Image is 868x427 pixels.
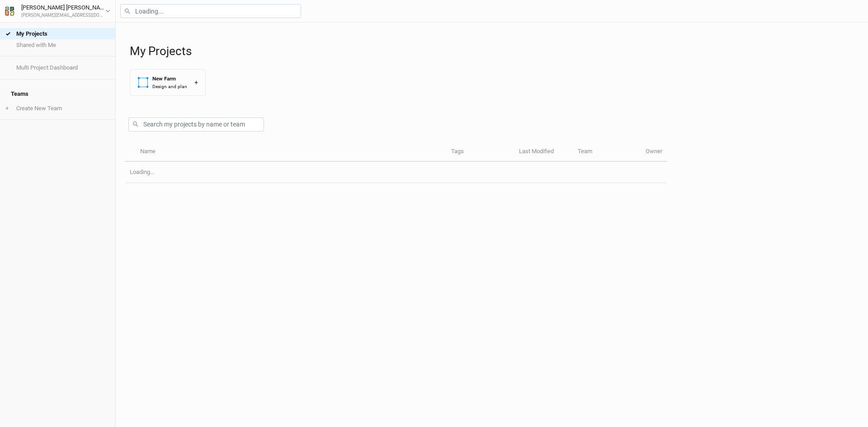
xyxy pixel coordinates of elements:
[135,142,446,162] th: Name
[125,162,667,183] td: Loading...
[641,142,667,162] th: Owner
[130,69,206,96] button: New FarmDesign and plan+
[514,142,573,162] th: Last Modified
[446,142,514,162] th: Tags
[152,75,187,83] div: New Farm
[120,4,301,18] input: Loading...
[130,44,859,58] h1: My Projects
[573,142,641,162] th: Team
[152,83,187,90] div: Design and plan
[21,3,105,12] div: [PERSON_NAME] [PERSON_NAME]
[5,3,111,19] button: [PERSON_NAME] [PERSON_NAME][PERSON_NAME][EMAIL_ADDRESS][DOMAIN_NAME]
[5,105,9,112] span: +
[194,78,198,87] div: +
[21,12,105,19] div: [PERSON_NAME][EMAIL_ADDRESS][DOMAIN_NAME]
[5,85,110,103] h4: Teams
[128,117,264,131] input: Search my projects by name or team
